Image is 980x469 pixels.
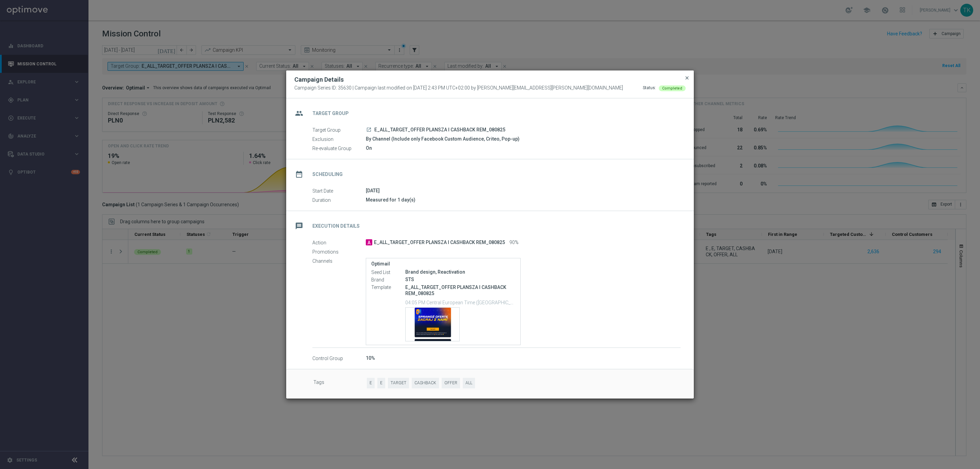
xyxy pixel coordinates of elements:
span: Campaign Series ID: 35630 | Campaign last modified on [DATE] 2:43 PM UTC+02:00 by [PERSON_NAME][E... [294,85,623,91]
i: date_range [293,168,305,180]
span: E_ALL_TARGET_OFFER PLANSZA I CASHBACK REM_080825 [374,127,505,133]
h2: Execution Details [312,223,360,229]
colored-tag: Completed [659,85,686,91]
span: E_ALL_TARGET_OFFER PLANSZA I CASHBACK REM_080825 [374,240,505,246]
div: Status: [643,85,656,91]
label: Re-evaluate Group [312,145,366,151]
span: Completed [662,86,682,91]
i: group [293,107,305,119]
label: Tags [313,378,367,388]
a: launch [366,127,372,133]
label: Control Group [312,355,366,361]
span: OFFER [442,378,460,388]
h2: Scheduling [312,171,343,178]
span: E [367,378,375,388]
span: TARGET [388,378,409,388]
label: Template [371,284,405,290]
p: E_ALL_TARGET_OFFER PLANSZA I CASHBACK REM_080825 [405,284,515,296]
span: E [377,378,385,388]
div: Measured for 1 day(s) [366,196,681,203]
i: launch [366,127,372,132]
label: Exclusion [312,136,366,142]
label: Duration [312,197,366,203]
label: Channels [312,258,366,264]
label: Seed List [371,269,405,275]
label: Action [312,240,366,246]
span: CASHBACK [412,378,439,388]
label: Promotions [312,249,366,255]
label: Start Date [312,188,366,194]
span: close [684,75,690,81]
span: A [366,239,372,245]
h2: Target Group [312,110,349,117]
label: Target Group [312,127,366,133]
label: Brand [371,277,405,283]
div: On [366,145,681,151]
div: STS [405,276,515,283]
div: Brand design, Reactivation [405,269,515,275]
div: [DATE] [366,187,681,194]
h2: Campaign Details [294,76,344,84]
i: message [293,220,305,232]
div: By Channel (Include only Facebook Custom Audience, Criteo, Pop-up) [366,135,681,142]
div: 10% [366,355,681,361]
span: ALL [463,378,475,388]
label: Optimail [371,261,515,267]
p: 04:05 PM Central European Time ([GEOGRAPHIC_DATA]) (UTC +02:00) [405,299,515,306]
span: 90% [509,240,519,246]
